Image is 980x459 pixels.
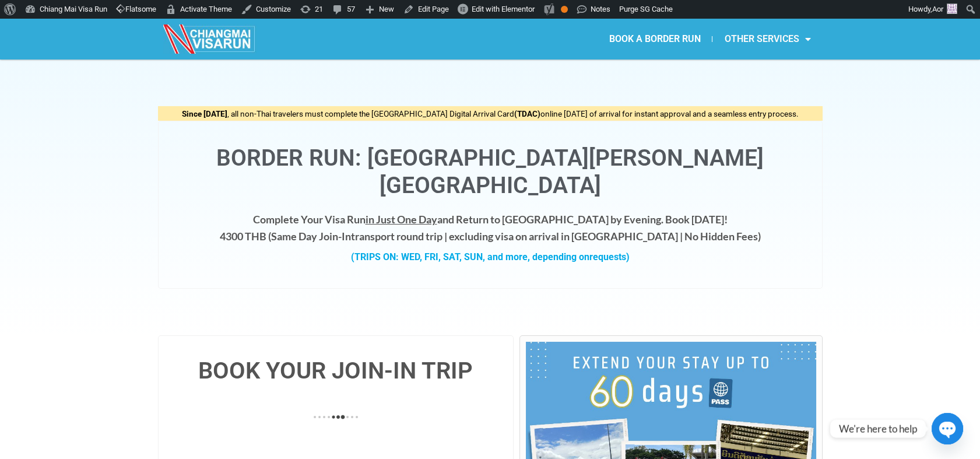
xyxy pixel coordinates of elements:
[472,5,535,13] span: Edit with Elementor
[561,6,568,13] div: OK
[271,230,351,243] strong: Same Day Join-In
[182,109,799,118] span: , all non-Thai travelers must complete the [GEOGRAPHIC_DATA] Digital Arrival Card online [DATE] o...
[170,211,810,245] h4: Complete Your Visa Run and Return to [GEOGRAPHIC_DATA] by Evening. Book [DATE]! 4300 THB ( transp...
[712,26,822,52] a: OTHER SERVICES
[490,26,822,52] nav: Menu
[366,213,437,226] span: in Just One Day
[514,109,540,118] strong: (TDAC)
[932,5,943,13] span: Aor
[170,145,810,199] h1: Border Run: [GEOGRAPHIC_DATA][PERSON_NAME][GEOGRAPHIC_DATA]
[589,251,630,262] span: requests)
[597,26,712,52] a: BOOK A BORDER RUN
[182,109,227,118] strong: Since [DATE]
[170,359,502,383] h4: BOOK YOUR JOIN-IN TRIP
[351,251,630,262] strong: (TRIPS ON: WED, FRI, SAT, SUN, and more, depending on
